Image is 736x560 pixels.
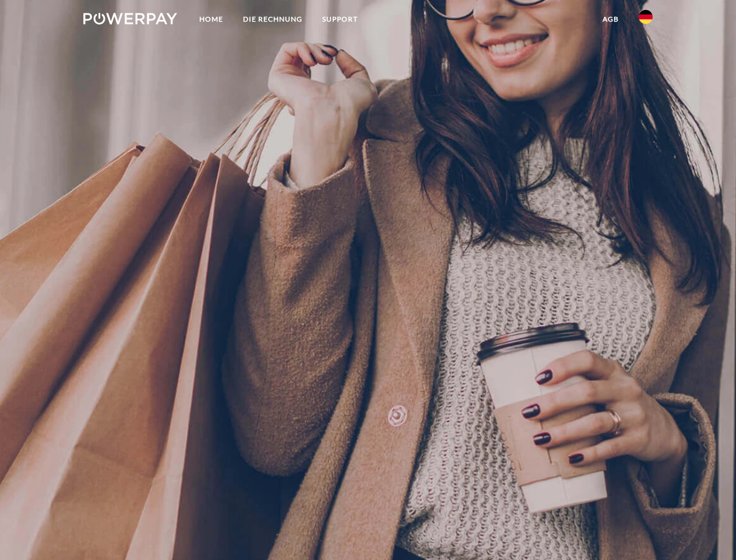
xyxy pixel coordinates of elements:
[312,9,368,30] a: SUPPORT
[639,10,653,24] img: de
[83,13,177,24] img: logo-powerpay-white.svg
[189,9,233,30] a: Home
[233,9,312,30] a: DIE RECHNUNG
[593,9,629,30] a: agb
